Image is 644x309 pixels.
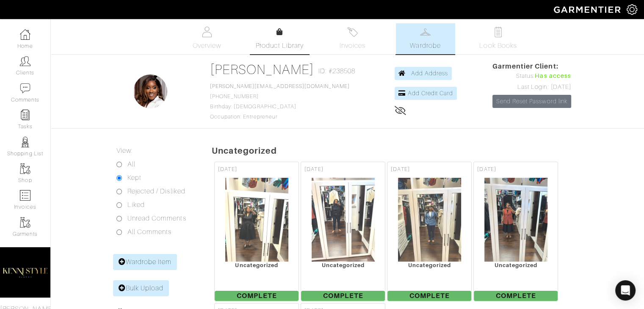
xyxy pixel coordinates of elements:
[127,159,135,169] label: All
[210,83,350,120] span: [PHONE_NUMBER] Birthday: [DEMOGRAPHIC_DATA] Occupation: Entrepreneur
[469,23,528,54] a: Look Books
[474,291,558,301] span: Complete
[20,217,30,228] img: garments-icon-b7da505a4dc4fd61783c78ac3ca0ef83fa9d6f193b1c9dc38574b1d14d53ca28.png
[127,173,141,183] label: Kept
[386,161,473,302] a: [DATE] Uncategorized Complete
[535,72,571,81] span: Has access
[492,83,571,92] div: Last Login: [DATE]
[300,161,386,302] a: [DATE] Uncategorized Complete
[202,27,212,37] img: basicinfo-40fd8af6dae0f16599ec9e87c0ef1c0a1fdea2edbe929e3d69a839185d80c458.svg
[304,166,323,174] span: [DATE]
[627,4,637,15] img: gear-icon-white-bd11855cb880d31180b6d7d6211b90ccbf57a29d726f0c71d8c61bd08dd39cc2.png
[411,70,448,77] span: Add Address
[395,87,457,100] a: Add Credit Card
[492,61,571,72] span: Garmentier Client:
[256,41,304,51] span: Product Library
[474,262,558,268] div: Uncategorized
[20,110,30,120] img: reminder-icon-8004d30b9f0a5d33ae49ab947aed9ed385cf756f9e5892f1edd6e32f2345188e.png
[113,254,177,270] a: Wardrobe Item
[398,177,462,262] img: r14ngSQ8gmYpLwWq3xkkZv6r
[20,163,30,174] img: garments-icon-b7da505a4dc4fd61783c78ac3ca0ef83fa9d6f193b1c9dc38574b1d14d53ca28.png
[492,95,571,108] a: Send Reset Password link
[492,72,571,81] div: Status:
[113,280,169,296] a: Bulk Upload
[420,27,431,37] img: wardrobe-487a4870c1b7c33e795ec22d11cfc2ed9d08956e64fb3008fe2437562e282088.svg
[493,27,503,37] img: todo-9ac3debb85659649dc8f770b8b6100bb5dab4b48dedcbae339e5042a72dfd3cc.svg
[311,177,375,262] img: nZdzjtcN8tGmVrtxxtQzojfP
[20,29,30,40] img: dashboard-icon-dbcd8f5a0b271acd01030246c82b418ddd0df26cd7fceb0bd07c9910d44c42f6.png
[213,161,300,302] a: [DATE] Uncategorized Complete
[210,83,350,89] a: [PERSON_NAME][EMAIL_ADDRESS][DOMAIN_NAME]
[323,23,382,54] a: Invoices
[20,83,30,94] img: comment-icon-a0a6a9ef722e966f86d9cbdc48e553b5cf19dbc54f86b18d962a5391bc8f6eb6.png
[210,62,315,77] a: [PERSON_NAME]
[477,166,496,174] span: [DATE]
[116,146,133,156] label: View:
[301,291,385,301] span: Complete
[20,190,30,201] img: orders-icon-0abe47150d42831381b5fb84f609e132dff9fe21cb692f30cb5eec754e2cba89.png
[391,166,409,174] span: [DATE]
[127,227,172,237] label: All Comments
[407,90,453,97] span: Add Credit Card
[177,23,237,54] a: Overview
[550,2,627,17] img: garmentier-logo-header-white-b43fb05a5012e4ada735d5af1a66efaba907eab6374d6393d1fbf88cb4ef424d.png
[127,186,185,196] label: Rejected / Disliked
[20,56,30,66] img: clients-icon-6bae9207a08558b7cb47a8932f037763ab4055f8c8b6bfacd5dc20c3e0201464.png
[215,262,299,268] div: Uncategorized
[396,23,455,54] a: Wardrobe
[410,41,440,51] span: Wardrobe
[473,161,559,302] a: [DATE] Uncategorized Complete
[193,41,221,51] span: Overview
[225,177,289,262] img: zCE3VvQ2ZXXzg12qAuQyxBBs
[250,27,310,51] a: Product Library
[479,41,517,51] span: Look Books
[387,262,471,268] div: Uncategorized
[347,27,358,37] img: orders-27d20c2124de7fd6de4e0e44c1d41de31381a507db9b33961299e4e07d508b8c.svg
[615,280,636,301] div: Open Intercom Messenger
[395,67,452,80] a: Add Address
[212,146,644,156] h5: Uncategorized
[387,291,471,301] span: Complete
[340,41,365,51] span: Invoices
[127,200,145,210] label: Liked
[215,291,299,301] span: Complete
[218,166,237,174] span: [DATE]
[301,262,385,268] div: Uncategorized
[484,177,548,262] img: 7KESZZp8N62GEZF1QXC9YCrH
[127,213,186,223] label: Unread Comments
[20,137,30,147] img: stylists-icon-eb353228a002819b7ec25b43dbf5f0378dd9e0616d9560372ff212230b889e62.png
[318,66,355,76] span: ID: #238508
